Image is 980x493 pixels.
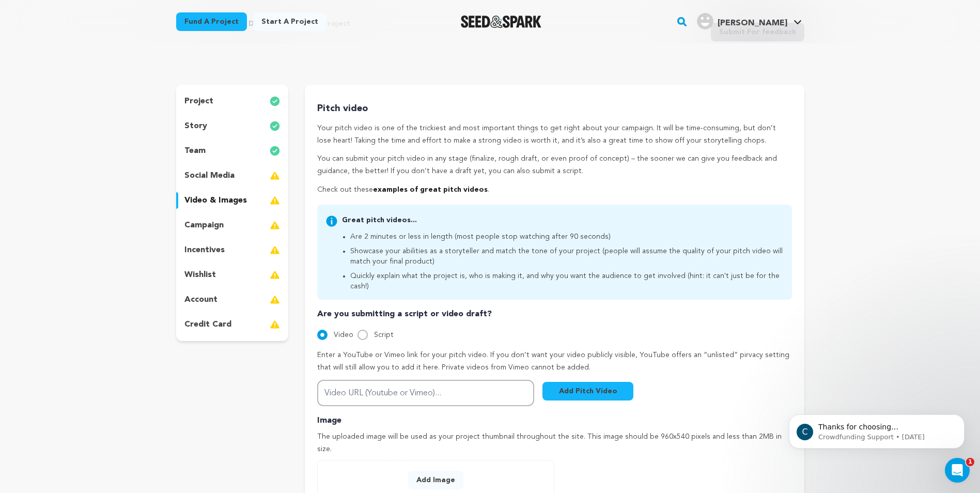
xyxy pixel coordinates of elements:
[718,19,787,27] span: [PERSON_NAME]
[317,101,791,116] p: Pitch video
[184,244,225,256] p: incentives
[334,331,353,338] span: Video
[184,170,235,182] p: social media
[253,12,326,31] a: Start a project
[176,143,289,159] button: team
[945,458,970,483] iframe: Intercom live chat
[184,194,247,207] p: video & images
[350,232,783,242] li: Are 2 minutes or less in length (most people stop watching after 90 seconds)
[697,13,713,29] img: user.png
[184,219,224,232] p: campaign
[176,118,289,134] button: story
[373,186,488,193] a: examples of great pitch videos
[176,167,289,184] button: social media
[184,95,213,107] p: project
[270,294,280,306] img: warning-full.svg
[317,308,791,320] p: Are you submitting a script or video draft?
[317,122,791,147] p: Your pitch video is one of the trickiest and most important things to get right about your campai...
[176,93,289,110] button: project
[342,215,783,225] p: Great pitch videos...
[176,291,289,308] button: account
[542,382,633,400] button: Add Pitch Video
[695,11,804,29] a: simmons l.'s Profile
[317,184,791,196] p: Check out these .
[317,414,791,427] p: Image
[317,153,791,178] p: You can submit your pitch video in any stage (finalize, rough draft, or even proof of concept) – ...
[317,349,791,374] p: Enter a YouTube or Vimeo link for your pitch video. If you don’t want your video publicly visible...
[176,12,247,31] a: Fund a project
[270,244,280,256] img: warning-full.svg
[184,145,206,157] p: team
[461,16,542,28] a: Seed&Spark Homepage
[176,316,289,333] button: credit card
[461,16,542,28] img: Seed&Spark Logo Dark Mode
[695,11,804,33] span: simmons l.'s Profile
[270,194,280,207] img: warning-full.svg
[317,431,791,456] p: The uploaded image will be used as your project thumbnail throughout the site. This image should ...
[270,145,280,157] img: check-circle-full.svg
[374,331,394,338] span: Script
[184,120,207,132] p: story
[350,271,783,291] li: Quickly explain what the project is, who is making it, and why you want the audience to get invol...
[184,318,231,331] p: credit card
[317,380,534,406] input: Video URL (Youtube or Vimeo)...
[408,471,463,489] button: Add Image
[176,217,289,234] button: campaign
[270,95,280,107] img: check-circle-full.svg
[270,170,280,182] img: warning-full.svg
[697,13,787,29] div: simmons l.'s Profile
[270,269,280,281] img: warning-full.svg
[270,120,280,132] img: check-circle-full.svg
[350,246,783,267] li: Showcase your abilities as a storyteller and match the tone of your project (people will assume t...
[773,393,980,465] iframe: Intercom notifications message
[176,192,289,209] button: video & images
[184,294,217,306] p: account
[184,269,216,281] p: wishlist
[966,458,974,466] span: 1
[176,242,289,258] button: incentives
[176,267,289,283] button: wishlist
[270,219,280,232] img: warning-full.svg
[270,318,280,331] img: warning-full.svg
